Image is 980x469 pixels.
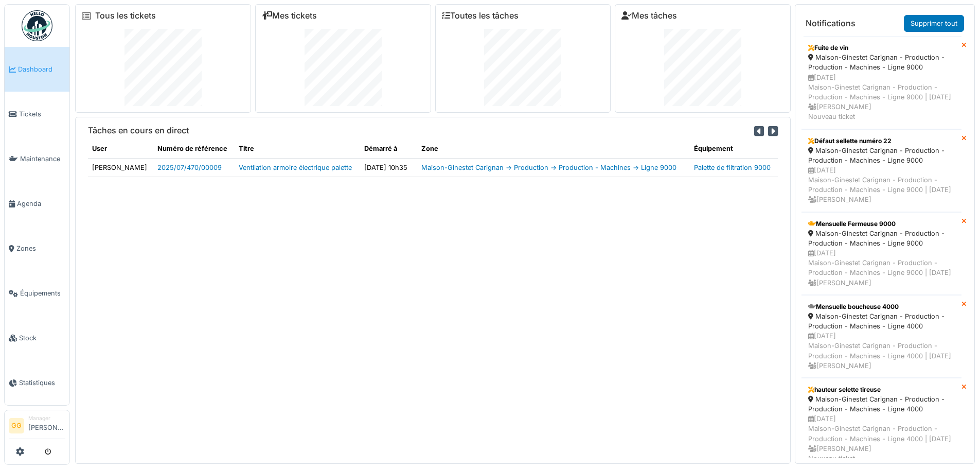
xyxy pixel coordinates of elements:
[19,109,65,119] span: Tickets
[5,226,69,271] a: Zones
[262,11,317,21] a: Mes tickets
[5,136,69,181] a: Maintenance
[20,154,65,164] span: Maintenance
[808,331,955,371] div: [DATE] Maison-Ginestet Carignan - Production - Production - Machines - Ligne 4000 | [DATE] [PERSO...
[808,248,955,288] div: [DATE] Maison-Ginestet Carignan - Production - Production - Machines - Ligne 9000 | [DATE] [PERSO...
[808,229,955,248] div: Maison-Ginestet Carignan - Production - Production - Machines - Ligne 9000
[808,165,955,205] div: [DATE] Maison-Ginestet Carignan - Production - Production - Machines - Ligne 9000 | [DATE] [PERSO...
[239,164,352,171] a: Ventilation armoire électrique palette
[442,11,519,21] a: Toutes les tâches
[694,164,771,171] a: Palette de filtration 9000
[235,140,360,158] th: Titre
[808,146,955,165] div: Maison-Ginestet Carignan - Production - Production - Machines - Ligne 9000
[5,47,69,92] a: Dashboard
[153,140,234,158] th: Numéro de référence
[808,385,955,394] div: hauteur selette tireuse
[808,43,955,53] div: Fuite de vin
[20,288,65,298] span: Équipements
[417,140,690,158] th: Zone
[5,316,69,360] a: Stock
[9,418,24,433] li: GG
[5,181,69,226] a: Agenda
[19,378,65,388] span: Statistiques
[5,271,69,316] a: Équipements
[157,164,222,171] a: 2025/07/470/00009
[88,158,153,177] td: [PERSON_NAME]
[801,36,961,129] a: Fuite de vin Maison-Ginestet Carignan - Production - Production - Machines - Ligne 9000 [DATE]Mai...
[801,212,961,295] a: Mensuelle Fermeuse 9000 Maison-Ginestet Carignan - Production - Production - Machines - Ligne 900...
[808,311,955,331] div: Maison-Ginestet Carignan - Production - Production - Machines - Ligne 4000
[22,10,52,41] img: Badge_color-CXgf-gQk.svg
[621,11,677,21] a: Mes tâches
[88,126,189,135] h6: Tâches en cours en direct
[808,414,955,463] div: [DATE] Maison-Ginestet Carignan - Production - Production - Machines - Ligne 4000 | [DATE] [PERSO...
[808,219,955,229] div: Mensuelle Fermeuse 9000
[801,129,961,212] a: Défaut sellette numéro 22 Maison-Ginestet Carignan - Production - Production - Machines - Ligne 9...
[808,53,955,72] div: Maison-Ginestet Carignan - Production - Production - Machines - Ligne 9000
[19,333,65,343] span: Stock
[95,11,156,21] a: Tous les tickets
[801,295,961,378] a: Mensuelle boucheuse 4000 Maison-Ginestet Carignan - Production - Production - Machines - Ligne 40...
[17,199,65,209] span: Agenda
[690,140,778,158] th: Équipement
[16,244,65,253] span: Zones
[806,19,856,28] h6: Notifications
[808,394,955,414] div: Maison-Ginestet Carignan - Production - Production - Machines - Ligne 4000
[18,64,65,74] span: Dashboard
[808,73,955,122] div: [DATE] Maison-Ginestet Carignan - Production - Production - Machines - Ligne 9000 | [DATE] [PERSO...
[28,414,65,422] div: Manager
[5,360,69,405] a: Statistiques
[5,92,69,136] a: Tickets
[92,145,107,152] span: translation missing: fr.shared.user
[808,302,955,311] div: Mensuelle boucheuse 4000
[904,15,964,32] a: Supprimer tout
[421,164,676,171] a: Maison-Ginestet Carignan -> Production -> Production - Machines -> Ligne 9000
[808,136,955,146] div: Défaut sellette numéro 22
[28,414,65,437] li: [PERSON_NAME]
[360,158,418,177] td: [DATE] 10h35
[360,140,418,158] th: Démarré à
[9,414,65,439] a: GG Manager[PERSON_NAME]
